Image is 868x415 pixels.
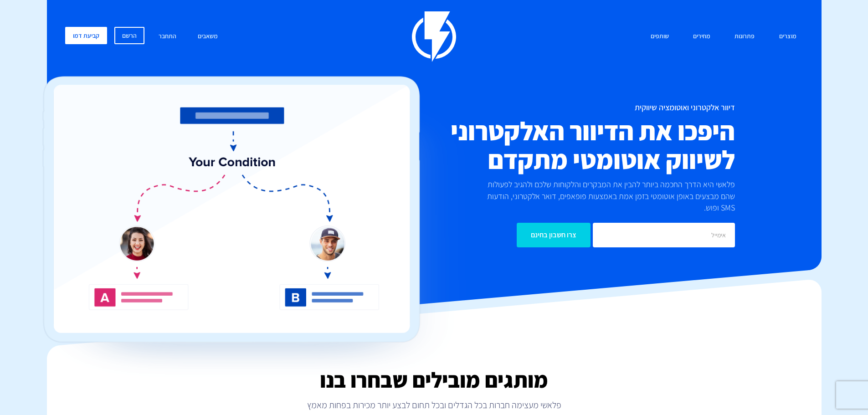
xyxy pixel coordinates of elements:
a: מחירים [686,27,717,46]
h2: היפכו את הדיוור האלקטרוני לשיווק אוטומטי מתקדם [380,117,735,174]
a: התחבר [152,27,183,46]
input: אימייל [593,223,735,247]
p: פלאשי מעצימה חברות בכל הגדלים ובכל תחום לבצע יותר מכירות בפחות מאמץ [47,399,822,411]
a: שותפים [644,27,676,46]
a: משאבים [191,27,225,46]
a: פתרונות [728,27,761,46]
h1: דיוור אלקטרוני ואוטומציה שיווקית [380,103,735,112]
input: צרו חשבון בחינם [517,223,591,247]
a: קביעת דמו [65,27,107,44]
a: הרשם [114,27,144,44]
h2: מותגים מובילים שבחרו בנו [47,368,822,392]
a: מוצרים [772,27,803,46]
p: פלאשי היא הדרך החכמה ביותר להבין את המבקרים והלקוחות שלכם ולהגיב לפעולות שהם מבצעים באופן אוטומטי... [472,179,735,214]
